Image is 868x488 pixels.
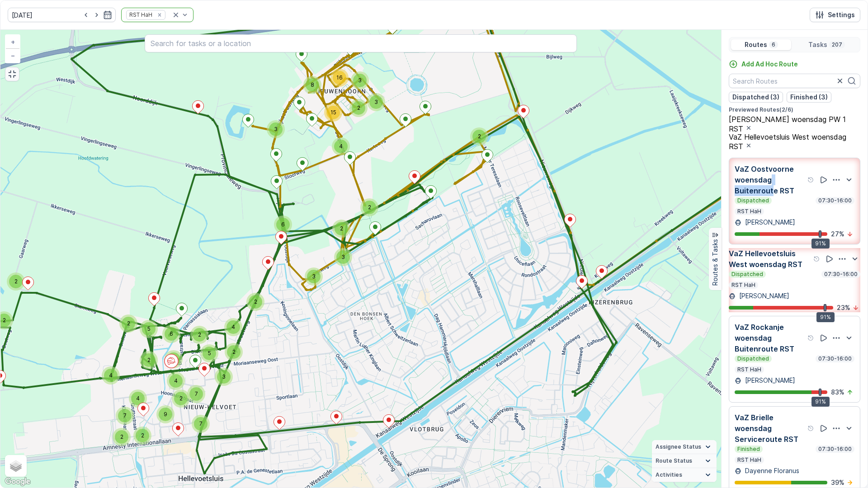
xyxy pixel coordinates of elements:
[198,331,201,338] span: 2
[831,41,843,48] p: 207
[656,443,701,450] span: Assignee Status
[735,412,806,445] p: VaZ Brielle woensdag Serviceroute RST
[303,76,321,94] div: 8
[7,272,25,291] div: 2
[246,293,264,311] div: 2
[349,99,368,117] div: 2
[167,372,185,390] div: 4
[737,291,789,300] p: [PERSON_NAME]
[470,127,488,145] div: 2
[652,454,717,468] summary: Route Status
[6,456,26,476] a: Layers
[729,74,860,88] input: Search Routes
[652,440,717,454] summary: Assignee Status
[136,395,140,402] span: 4
[165,350,183,368] div: 5
[374,99,378,105] span: 3
[711,239,720,286] p: Routes & Tasks
[771,41,776,48] p: 6
[145,34,577,52] input: Search for tasks or a location
[729,132,846,151] span: VaZ Hellevoetsluis West woensdag RST
[195,390,198,397] span: 7
[102,366,120,385] div: 4
[208,350,211,357] span: 5
[123,412,127,419] span: 7
[478,133,481,140] span: 2
[305,267,323,286] div: 3
[729,115,846,133] span: [PERSON_NAME] woensdag PW 1 RST
[330,109,336,116] span: 15
[330,69,349,87] div: 16
[656,471,682,479] span: Activities
[267,120,285,138] div: 3
[831,388,844,397] p: 83 %
[155,11,165,19] div: Remove RST HaH
[790,93,828,102] p: Finished (3)
[741,60,798,69] p: Add Ad Hoc Route
[729,248,811,270] p: VaZ Hellevoetsluis West woensdag RST
[743,376,795,385] p: [PERSON_NAME]
[817,355,853,362] p: 07:30-16:00
[187,385,205,403] div: 7
[8,8,116,22] input: dd/mm/yyyy
[274,216,292,234] div: 6
[6,49,19,62] a: Zoom Out
[357,104,360,111] span: 2
[334,248,352,266] div: 3
[14,278,18,285] span: 2
[311,81,314,88] span: 8
[222,373,226,380] span: 3
[735,322,806,354] p: VaZ Rockanje woensdag Buitenroute RST
[807,425,815,432] div: Help Tooltip Icon
[736,456,762,464] p: RST HaH
[735,164,806,196] p: VaZ Oostvoorne woensdag Buitenroute RST
[336,74,343,81] span: 16
[172,389,190,408] div: 2
[116,407,134,425] div: 7
[109,372,113,379] span: 4
[807,176,815,183] div: Help Tooltip Icon
[127,320,130,327] span: 2
[174,377,178,384] span: 4
[341,253,345,260] span: 3
[192,415,210,433] div: 7
[170,330,173,337] span: 6
[6,35,19,49] a: Zoom In
[141,432,144,439] span: 2
[140,351,158,369] div: 2
[179,395,183,402] span: 2
[351,71,369,89] div: 3
[274,126,278,132] span: 3
[368,204,371,211] span: 2
[358,77,362,84] span: 3
[811,239,830,249] div: 91%
[656,457,692,465] span: Route Status
[225,343,243,361] div: 2
[119,314,137,333] div: 2
[817,446,853,453] p: 07:30-16:00
[729,92,783,103] button: Dispatched (3)
[817,197,853,204] p: 07:30-16:00
[736,208,762,215] p: RST HaH
[652,468,717,482] summary: Activities
[736,446,761,453] p: Finished
[281,221,285,228] span: 6
[254,298,257,305] span: 2
[736,366,762,373] p: RST HaH
[200,344,218,362] div: 5
[324,103,342,122] div: 15
[745,40,767,49] p: Routes
[3,476,33,488] a: Open this area in Google Maps (opens a new window)
[120,433,123,440] span: 2
[743,466,799,475] p: Dayenne Floranus
[813,255,821,263] div: Help Tooltip Icon
[340,225,343,232] span: 2
[823,271,859,278] p: 07:30-16:00
[156,405,175,423] div: 9
[312,273,316,280] span: 3
[360,198,378,216] div: 2
[215,368,233,386] div: 3
[147,357,151,363] span: 2
[332,137,350,155] div: 4
[3,476,33,488] img: Google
